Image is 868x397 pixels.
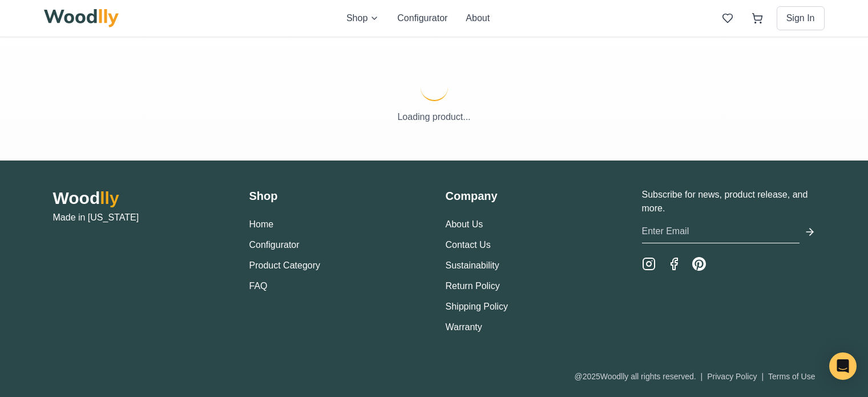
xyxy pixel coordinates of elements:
[446,302,508,311] a: Shipping Policy
[446,240,491,250] a: Contact Us
[829,352,857,380] div: Open Intercom Messenger
[667,257,681,271] a: Facebook
[446,322,482,332] a: Warranty
[44,110,825,124] p: Loading product...
[692,257,706,271] a: Pinterest
[44,9,119,27] img: Woodlly
[761,372,764,381] span: |
[53,188,227,208] h2: Wood
[768,372,815,381] a: Terms of Use
[701,372,703,381] span: |
[249,238,300,252] button: Configurator
[466,11,490,25] button: About
[53,211,227,224] p: Made in [US_STATE]
[642,188,815,215] p: Subscribe for news, product release, and more.
[574,371,815,382] div: @ 2025 Woodlly all rights reserved.
[446,219,483,229] a: About Us
[446,260,499,270] a: Sustainability
[249,219,274,229] a: Home
[446,281,500,291] a: Return Policy
[777,6,825,30] button: Sign In
[249,260,321,270] a: Product Category
[707,372,757,381] a: Privacy Policy
[346,11,379,25] button: Shop
[100,189,119,207] span: lly
[642,220,800,243] input: Enter Email
[249,281,268,291] a: FAQ
[642,257,656,271] a: Instagram
[397,11,447,25] button: Configurator
[446,188,619,204] h3: Company
[249,188,423,204] h3: Shop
